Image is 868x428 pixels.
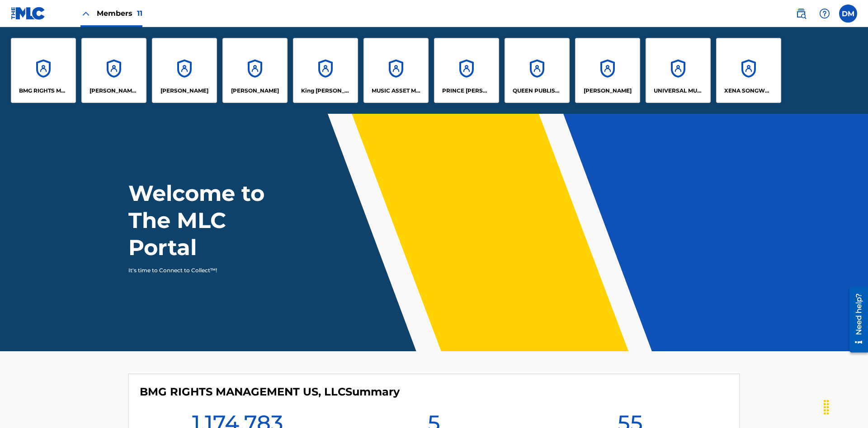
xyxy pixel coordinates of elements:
p: UNIVERSAL MUSIC PUB GROUP [654,87,703,95]
p: XENA SONGWRITER [724,87,774,95]
a: AccountsPRINCE [PERSON_NAME] [434,38,499,103]
a: AccountsUNIVERSAL MUSIC PUB GROUP [646,38,711,103]
p: King McTesterson [301,87,350,95]
p: BMG RIGHTS MANAGEMENT US, LLC [19,87,68,95]
h1: Welcome to The MLC Portal [128,180,297,261]
p: It's time to Connect to Collect™! [128,266,285,274]
img: search [796,8,807,19]
a: AccountsBMG RIGHTS MANAGEMENT US, LLC [11,38,76,103]
img: help [819,8,830,19]
a: AccountsQUEEN PUBLISHA [505,38,570,103]
span: Members [97,8,142,19]
a: AccountsMUSIC ASSET MANAGEMENT (MAM) [363,38,429,103]
img: MLC Logo [11,7,46,20]
p: MUSIC ASSET MANAGEMENT (MAM) [372,87,421,95]
a: Accounts[PERSON_NAME] [152,38,217,103]
a: Accounts[PERSON_NAME] [222,38,288,103]
a: Accounts[PERSON_NAME] SONGWRITER [81,38,146,103]
iframe: Resource Center [843,283,868,357]
p: EYAMA MCSINGER [231,87,279,95]
a: Accounts[PERSON_NAME] [575,38,640,103]
a: AccountsKing [PERSON_NAME] [293,38,358,103]
p: RONALD MCTESTERSON [584,87,632,95]
div: User Menu [839,5,857,23]
span: 11 [137,9,142,18]
a: Public Search [792,5,810,23]
div: Drag [819,394,834,421]
a: AccountsXENA SONGWRITER [716,38,781,103]
h4: BMG RIGHTS MANAGEMENT US, LLC [140,385,400,399]
p: PRINCE MCTESTERSON [442,87,491,95]
p: CLEO SONGWRITER [90,87,139,95]
img: Close [80,8,91,19]
p: QUEEN PUBLISHA [513,87,562,95]
p: ELVIS COSTELLO [160,87,208,95]
iframe: Chat Widget [823,385,868,428]
div: Help [816,5,834,23]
